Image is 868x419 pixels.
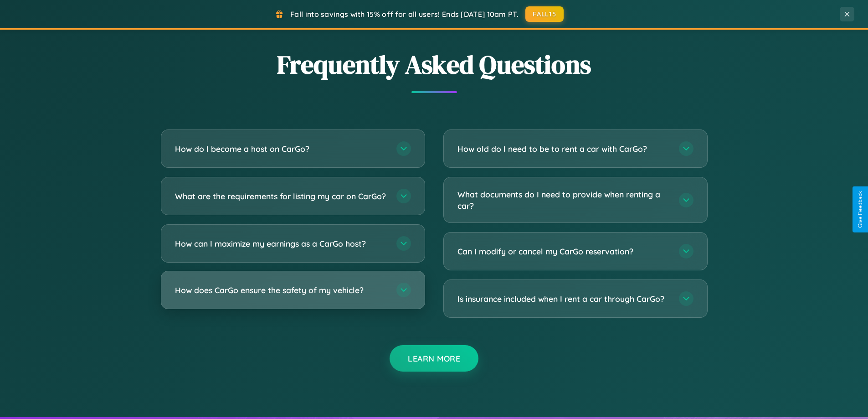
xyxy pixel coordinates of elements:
[290,10,519,19] span: Fall into savings with 15% off for all users! Ends [DATE] 10am PT.
[175,285,387,296] h3: How does CarGo ensure the safety of my vehicle?
[161,47,708,82] h2: Frequently Asked Questions
[175,191,387,202] h3: What are the requirements for listing my car on CarGo?
[525,6,564,22] button: FALL15
[390,345,478,372] button: Learn More
[457,189,670,211] h3: What documents do I need to provide when renting a car?
[857,191,863,228] div: Give Feedback
[175,143,387,155] h3: How do I become a host on CarGo?
[457,143,670,155] h3: How old do I need to be to rent a car with CarGo?
[175,238,387,249] h3: How can I maximize my earnings as a CarGo host?
[457,246,670,257] h3: Can I modify or cancel my CarGo reservation?
[457,293,670,305] h3: Is insurance included when I rent a car through CarGo?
